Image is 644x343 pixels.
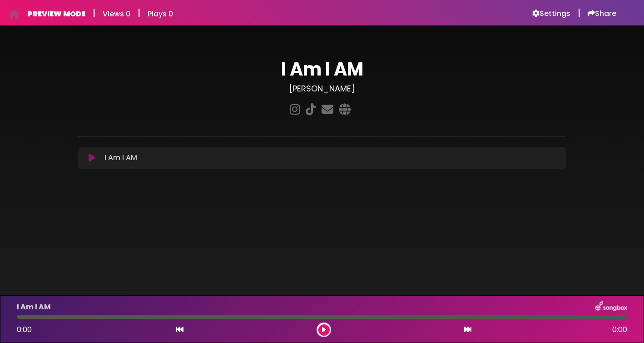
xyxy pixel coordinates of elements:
[78,84,566,94] h3: [PERSON_NAME]
[138,7,140,18] h5: |
[28,10,85,18] h6: PREVIEW MODE
[78,58,566,80] h1: I Am I AM
[588,9,616,18] a: Share
[532,9,570,18] a: Settings
[103,10,130,18] h6: Views 0
[104,152,137,163] p: I Am I AM
[93,7,95,18] h5: |
[148,10,173,18] h6: Plays 0
[578,7,580,18] h5: |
